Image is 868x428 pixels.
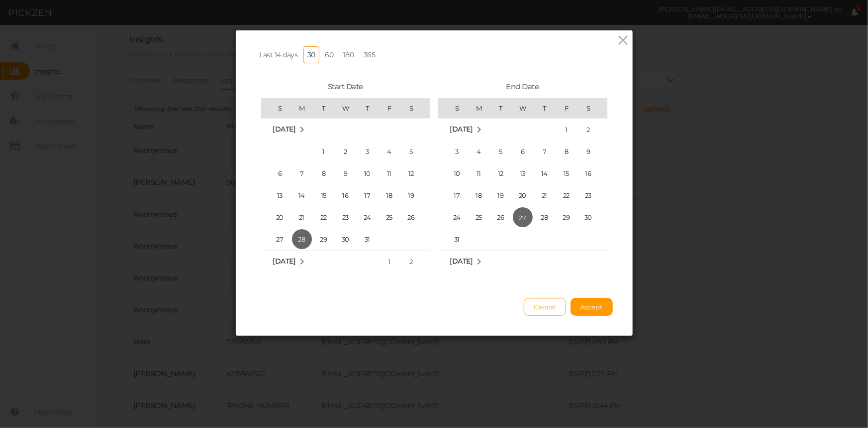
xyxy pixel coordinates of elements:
[270,229,290,249] span: 27
[534,141,556,162] td: Thursday August 7 2025
[557,207,577,227] span: 29
[557,120,577,140] span: 1
[438,206,468,228] td: Sunday August 24 2025
[535,142,555,161] span: 7
[261,228,430,251] tr: Week 5
[578,98,607,118] th: S
[490,98,512,118] th: T
[438,184,607,206] tr: Week 4
[438,206,607,228] tr: Week 5
[447,142,467,161] span: 3
[313,141,335,162] td: Tuesday July 1 2025
[513,163,533,183] span: 13
[468,184,490,206] td: Monday August 18 2025
[303,46,319,63] a: 30
[438,184,468,206] td: Sunday August 17 2025
[335,141,357,162] td: Wednesday July 2 2025
[535,163,555,183] span: 14
[469,163,489,183] span: 11
[490,141,512,162] td: Tuesday August 5 2025
[534,184,556,206] td: Thursday August 21 2025
[357,162,379,184] td: Thursday July 10 2025
[314,229,334,249] span: 29
[400,141,430,162] td: Saturday July 5 2025
[534,303,556,311] span: Cancel
[261,162,430,184] tr: Week 2
[270,163,290,183] span: 6
[379,206,400,228] td: Friday July 25 2025
[379,141,400,162] td: Friday July 4 2025
[556,141,578,162] td: Friday August 8 2025
[438,228,607,251] tr: Week 6
[491,142,511,161] span: 5
[260,50,298,59] span: Last 14 days
[261,206,430,228] tr: Week 4
[401,142,421,161] span: 5
[512,206,534,228] td: Wednesday August 27 2025
[491,185,511,205] span: 19
[438,141,468,162] td: Sunday August 3 2025
[438,250,607,273] td: September 2025
[358,229,378,249] span: 31
[438,98,468,118] th: S
[335,162,357,184] td: Wednesday July 9 2025
[578,141,607,162] td: Saturday August 9 2025
[270,185,290,205] span: 13
[336,142,356,161] span: 2
[291,98,313,118] th: M
[447,229,467,249] span: 31
[335,184,357,206] td: Wednesday July 16 2025
[579,207,598,227] span: 30
[468,206,490,228] td: Monday August 25 2025
[512,162,534,184] td: Wednesday August 13 2025
[468,98,490,118] th: M
[535,185,555,205] span: 21
[336,185,356,205] span: 16
[401,163,421,183] span: 12
[273,125,296,134] span: [DATE]
[357,228,379,251] td: Thursday July 31 2025
[556,118,578,141] td: Friday August 1 2025
[261,250,430,273] tr: Week 1
[357,184,379,206] td: Thursday July 17 2025
[438,162,607,184] tr: Week 3
[379,98,400,118] th: F
[313,206,335,228] td: Tuesday July 22 2025
[261,184,291,206] td: Sunday July 13 2025
[438,118,512,141] td: August 2025
[469,185,489,205] span: 18
[579,185,598,205] span: 23
[557,185,577,205] span: 22
[534,162,556,184] td: Thursday August 14 2025
[261,118,430,141] td: July 2025
[571,298,613,316] button: Accept
[506,82,539,91] span: End Date
[447,163,467,183] span: 10
[335,98,357,118] th: W
[358,207,378,227] span: 24
[490,206,512,228] td: Tuesday August 26 2025
[261,250,335,273] td: August 2025
[261,206,291,228] td: Sunday July 20 2025
[261,118,430,141] tr: Week undefined
[579,142,598,161] span: 9
[358,185,378,205] span: 17
[380,142,399,161] span: 4
[400,98,430,118] th: S
[512,98,534,118] th: W
[468,141,490,162] td: Monday August 4 2025
[557,142,577,161] span: 8
[401,207,421,227] span: 26
[336,163,356,183] span: 9
[400,250,430,273] td: Saturday August 2 2025
[291,184,313,206] td: Monday July 14 2025
[579,120,598,140] span: 2
[313,162,335,184] td: Tuesday July 8 2025
[379,250,400,273] td: Friday August 1 2025
[447,185,467,205] span: 17
[261,98,291,118] th: S
[336,229,356,249] span: 30
[578,206,607,228] td: Saturday August 30 2025
[357,206,379,228] td: Thursday July 24 2025
[579,163,598,183] span: 16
